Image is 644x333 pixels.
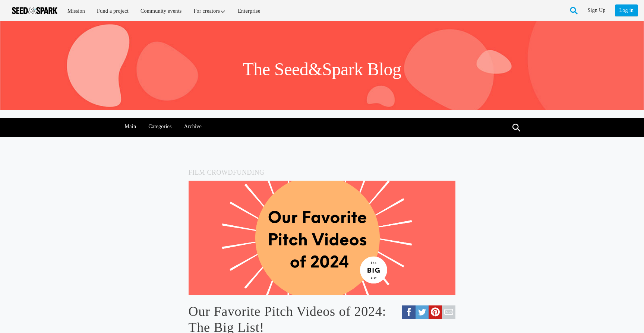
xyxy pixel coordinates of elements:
[588,4,606,16] a: Sign Up
[62,3,90,19] a: Mission
[145,118,176,136] a: Categories
[243,58,401,80] h1: The Seed&Spark Blog
[121,118,140,136] a: Main
[135,3,187,19] a: Community events
[615,4,638,16] a: Log in
[92,3,134,19] a: Fund a project
[233,3,265,19] a: Enterprise
[12,7,57,14] img: Seed amp; Spark
[189,3,231,19] a: For creators
[189,181,456,295] img: favorite%20blogs%20of%202024.png
[189,167,456,178] h5: Film Crowdfunding
[180,118,205,136] a: Archive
